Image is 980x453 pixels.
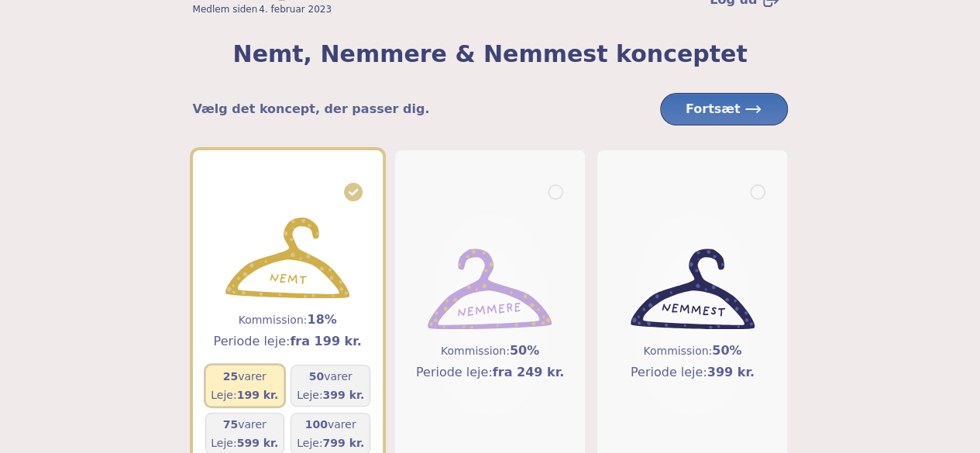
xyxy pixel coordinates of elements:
span: 199 kr. [237,389,279,401]
h5: Periode leje: [214,332,362,351]
span: 50% [510,343,539,358]
h5: Leje: [211,387,278,403]
h5: Periode leje: [416,363,564,382]
h5: Periode leje: [631,363,755,382]
span: 50% [712,343,741,358]
h5: Leje: [297,435,364,451]
button: Fortsæt [660,93,788,125]
h5: Kommission: [631,341,755,360]
span: 75 [223,418,238,431]
span: fra 249 kr. [493,365,565,379]
h5: Kommission: [416,341,564,360]
span: fra 199 kr. [290,334,362,348]
span: 50 [309,370,324,383]
span: 599 kr. [237,437,279,449]
h5: Leje: [297,387,364,403]
span: 25 [223,370,238,383]
span: 399 kr. [707,365,755,379]
span: Nemt, Nemmere & Nemmest konceptet [193,40,788,68]
span: 18% [307,312,336,327]
span: 4. februar 2023 [259,4,332,15]
span: Fortsæt [686,100,762,118]
h5: Kommission: [214,311,362,329]
span: Medlem siden [193,3,258,15]
h5: varer [211,417,278,432]
span: 100 [305,418,328,431]
h5: Vælg det koncept, der passer dig. [193,100,430,118]
h5: varer [297,369,364,384]
h5: Leje: [211,435,278,451]
span: 399 kr. [323,389,365,401]
h5: varer [211,369,278,384]
span: 799 kr. [323,437,365,449]
h5: varer [297,417,364,432]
